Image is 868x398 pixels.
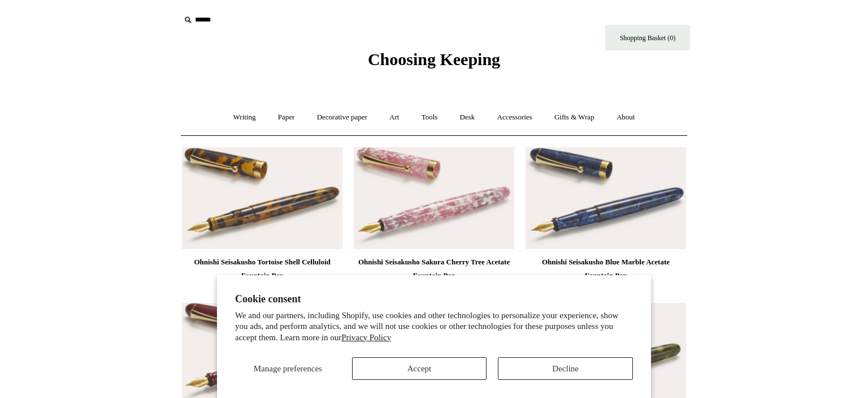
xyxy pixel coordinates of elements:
[354,147,514,249] a: Ohnishi Seisakusho Sakura Cherry Tree Acetate Fountain Pen Ohnishi Seisakusho Sakura Cherry Tree ...
[235,310,633,344] p: We and our partners, including Shopify, use cookies and other technologies to personalize your ex...
[182,147,342,249] a: Ohnishi Seisakusho Tortoise Shell Celluloid Fountain Pen Ohnishi Seisakusho Tortoise Shell Cellul...
[182,255,342,302] a: Ohnishi Seisakusho Tortoise Shell Celluloid Fountain Pen £160.00
[352,357,487,380] button: Accept
[368,50,500,69] span: Choosing Keeping
[498,357,633,380] button: Decline
[307,102,377,132] a: Decorative paper
[357,255,511,283] div: Ohnishi Seisakusho Sakura Cherry Tree Acetate Fountain Pen
[605,25,690,50] a: Shopping Basket (0)
[223,102,266,132] a: Writing
[379,102,409,132] a: Art
[528,255,683,283] div: Ohnishi Seisakusho Blue Marble Acetate Fountain Pen
[354,147,514,249] img: Ohnishi Seisakusho Sakura Cherry Tree Acetate Fountain Pen
[185,255,340,283] div: Ohnishi Seisakusho Tortoise Shell Celluloid Fountain Pen
[606,102,645,132] a: About
[526,147,686,249] a: Ohnishi Seisakusho Blue Marble Acetate Fountain Pen Ohnishi Seisakusho Blue Marble Acetate Founta...
[354,255,514,302] a: Ohnishi Seisakusho Sakura Cherry Tree Acetate Fountain Pen £160.00
[268,102,305,132] a: Paper
[368,59,500,67] a: Choosing Keeping
[411,102,448,132] a: Tools
[182,147,342,249] img: Ohnishi Seisakusho Tortoise Shell Celluloid Fountain Pen
[487,102,542,132] a: Accessories
[526,255,686,302] a: Ohnishi Seisakusho Blue Marble Acetate Fountain Pen £160.00
[526,147,686,249] img: Ohnishi Seisakusho Blue Marble Acetate Fountain Pen
[235,357,341,380] button: Manage preferences
[341,333,391,342] a: Privacy Policy
[235,293,633,305] h2: Cookie consent
[544,102,605,132] a: Gifts & Wrap
[254,364,322,373] span: Manage preferences
[450,102,485,132] a: Desk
